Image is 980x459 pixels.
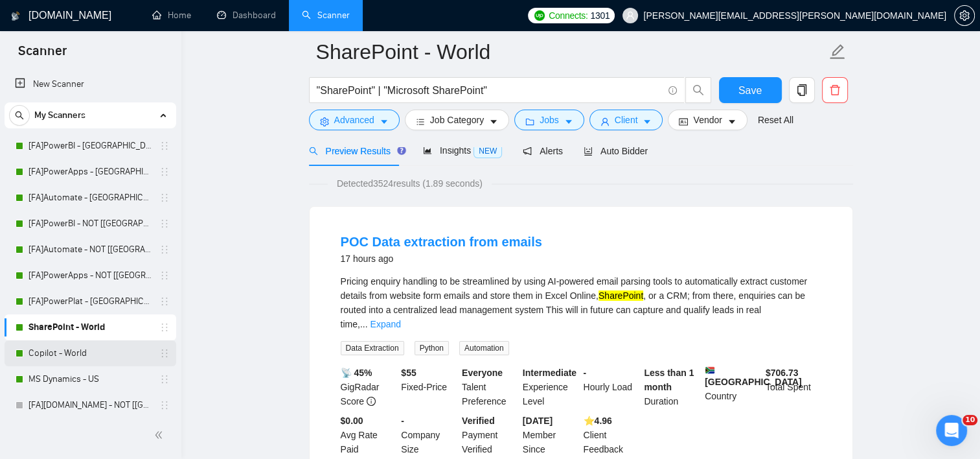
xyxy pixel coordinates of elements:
span: Job Category [430,113,484,127]
li: New Scanner [5,71,176,97]
span: search [686,84,711,96]
span: edit [829,43,846,60]
b: - [401,416,404,426]
div: Tooltip anchor [396,145,407,156]
a: dashboardDashboard [217,10,276,21]
div: Member Since [520,414,581,456]
button: search [9,105,30,126]
a: New Scanner [15,71,166,97]
span: ... [360,319,368,329]
button: search [685,77,711,103]
span: Data Extraction [341,341,404,355]
span: caret-down [380,117,389,126]
div: Company Size [398,414,459,456]
b: [DATE] [523,416,553,426]
span: double-left [154,429,167,441]
span: holder [159,270,170,281]
span: caret-down [564,117,573,126]
button: folderJobscaret-down [514,110,584,130]
a: searchScanner [302,10,350,21]
mark: SharePoint [598,290,643,301]
span: user [600,117,610,126]
a: [FA]PowerApps - NOT [[GEOGRAPHIC_DATA], CAN, [GEOGRAPHIC_DATA]] [28,263,152,288]
a: [FA]Automate - NOT [[GEOGRAPHIC_DATA], [GEOGRAPHIC_DATA], [GEOGRAPHIC_DATA]] [28,237,152,263]
span: holder [159,218,170,229]
div: Duration [641,366,702,408]
input: Search Freelance Jobs... [317,82,663,99]
a: Copilot - World [28,340,152,366]
span: Save [738,82,762,99]
b: $0.00 [341,416,363,426]
span: NEW [473,144,502,158]
button: delete [822,77,848,103]
div: Total Spent [763,366,824,408]
span: holder [159,167,170,177]
span: copy [790,84,814,96]
b: Intermediate [523,368,576,378]
span: Connects: [549,8,587,23]
button: copy [789,77,815,103]
span: 1301 [590,8,610,23]
span: holder [159,374,170,384]
a: MS Dynamics - US [28,366,152,392]
span: My Scanners [34,102,85,128]
span: holder [159,400,170,410]
span: 10 [963,415,977,425]
div: 17 hours ago [341,251,542,266]
div: Hourly Load [581,366,642,408]
div: Experience Level [520,366,581,408]
img: logo [11,6,20,27]
b: $ 706.73 [766,368,799,378]
span: search [10,111,29,120]
div: Pricing enquiry handling to be streamlined by using AI-powered email parsing tools to automatical... [341,274,821,331]
a: [FA]PowerBI - NOT [[GEOGRAPHIC_DATA], CAN, [GEOGRAPHIC_DATA]] [28,211,152,237]
span: Advanced [334,113,374,127]
div: Talent Preference [459,366,520,408]
img: 🇿🇦 [705,366,714,375]
span: caret-down [489,117,498,126]
span: Preview Results [309,146,402,156]
span: holder [159,141,170,151]
button: barsJob Categorycaret-down [405,110,509,130]
button: settingAdvancedcaret-down [309,110,400,130]
span: bars [416,117,425,126]
span: Scanner [8,41,77,69]
span: user [626,11,635,20]
span: notification [523,147,532,156]
a: Expand [370,319,401,329]
a: homeHome [152,10,191,21]
button: setting [954,5,975,26]
b: - [584,368,587,378]
b: Verified [462,416,495,426]
span: search [309,147,318,156]
span: robot [584,147,593,156]
b: Everyone [462,368,503,378]
span: Alerts [523,146,563,156]
input: Scanner name... [316,36,826,68]
a: [FA][DOMAIN_NAME] - NOT [[GEOGRAPHIC_DATA], CAN, [GEOGRAPHIC_DATA]] - No AI [28,392,152,418]
span: setting [320,117,329,126]
div: Fixed-Price [398,366,459,408]
span: holder [159,322,170,333]
span: delete [823,84,847,96]
a: [FA]PowerBI - [GEOGRAPHIC_DATA], [GEOGRAPHIC_DATA], [GEOGRAPHIC_DATA] [28,133,152,159]
span: idcard [679,117,688,126]
b: [GEOGRAPHIC_DATA] [705,366,802,387]
b: Less than 1 month [644,368,694,392]
span: holder [159,296,170,307]
span: caret-down [727,117,736,126]
div: Avg Rate Paid [338,414,399,456]
span: Automation [459,341,509,355]
span: info-circle [668,86,677,95]
img: upwork-logo.png [534,10,545,21]
b: ⭐️ 4.96 [584,416,612,426]
b: 📡 45% [341,368,372,378]
button: idcardVendorcaret-down [668,110,747,130]
button: userClientcaret-down [589,110,663,130]
div: Country [702,366,763,408]
a: [FA]PowerPlat - [GEOGRAPHIC_DATA], [GEOGRAPHIC_DATA], [GEOGRAPHIC_DATA] [28,288,152,314]
span: Python [415,341,449,355]
span: Client [615,113,638,127]
span: Vendor [693,113,722,127]
span: Auto Bidder [584,146,648,156]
